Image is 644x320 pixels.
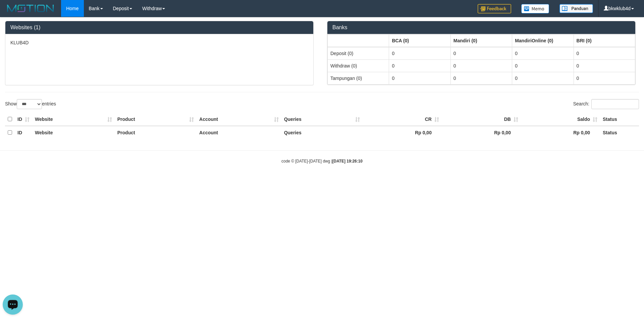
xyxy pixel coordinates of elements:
[281,159,363,164] small: code © [DATE]-[DATE] dwg |
[5,3,56,13] img: MOTION_logo.png
[389,47,450,60] td: 0
[450,34,512,47] th: Group: activate to sort column ascending
[442,113,521,126] th: DB
[512,59,574,72] td: 0
[600,113,639,126] th: Status
[389,59,450,72] td: 0
[512,34,574,47] th: Group: activate to sort column ascending
[600,126,639,139] th: Status
[328,59,389,72] td: Withdraw (0)
[573,99,639,109] label: Search:
[281,113,363,126] th: Queries
[15,113,32,126] th: ID
[512,72,574,84] td: 0
[450,72,512,84] td: 0
[332,159,363,164] strong: [DATE] 19:26:10
[389,34,450,47] th: Group: activate to sort column ascending
[363,113,442,126] th: CR
[197,126,281,139] th: Account
[442,126,521,139] th: Rp 0,00
[32,113,115,126] th: Website
[574,72,635,84] td: 0
[363,126,442,139] th: Rp 0,00
[521,126,600,139] th: Rp 0,00
[521,4,549,13] img: Button%20Memo.svg
[328,47,389,60] td: Deposit (0)
[15,126,32,139] th: ID
[450,47,512,60] td: 0
[3,3,23,23] button: Open LiveChat chat widget
[591,99,639,109] input: Search:
[574,59,635,72] td: 0
[450,59,512,72] td: 0
[328,72,389,84] td: Tampungan (0)
[10,25,308,31] h3: Websites (1)
[574,34,635,47] th: Group: activate to sort column ascending
[389,72,450,84] td: 0
[559,4,593,13] img: panduan.png
[332,25,630,31] h3: Banks
[512,47,574,60] td: 0
[32,126,115,139] th: Website
[115,113,197,126] th: Product
[281,126,363,139] th: Queries
[115,126,197,139] th: Product
[17,99,42,109] select: Showentries
[10,39,308,46] p: KLUB4D
[328,34,389,47] th: Group: activate to sort column ascending
[5,99,56,109] label: Show entries
[478,4,511,13] img: Feedback.jpg
[521,113,600,126] th: Saldo
[197,113,281,126] th: Account
[574,47,635,60] td: 0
